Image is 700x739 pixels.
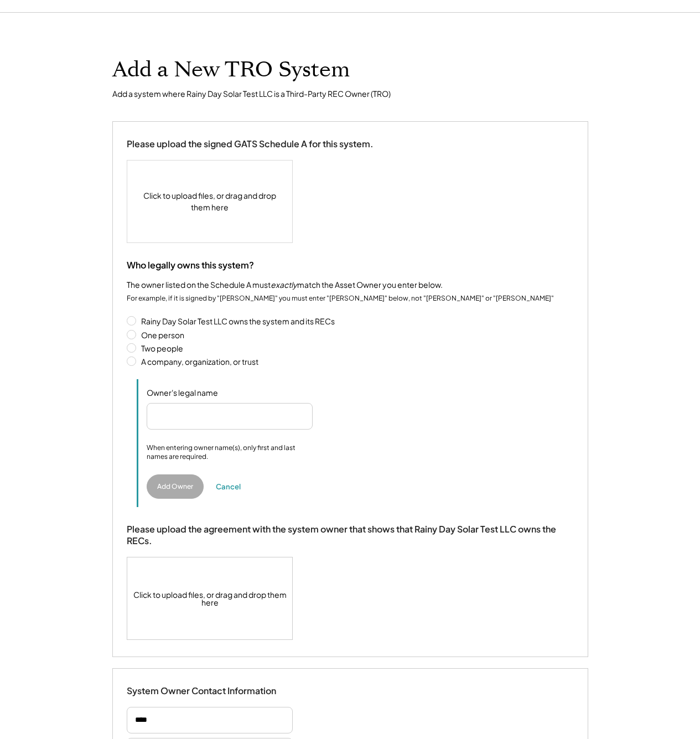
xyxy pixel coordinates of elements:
div: For example, if it is signed by "[PERSON_NAME]" you must enter "[PERSON_NAME]" below, not "[PERSO... [127,294,554,303]
label: Two people [138,344,574,352]
div: Who legally owns this system? [127,260,254,271]
label: Rainy Day Solar Test LLC owns the system and its RECs [138,317,574,325]
em: exactly [271,280,297,290]
h5: Owner's legal name [147,387,257,399]
label: A company, organization, or trust [138,358,574,365]
button: Cancel [212,478,245,495]
div: System Owner Contact Information [127,685,276,697]
h1: Add a New TRO System [112,57,350,83]
div: Please upload the agreement with the system owner that shows that Rainy Day Solar Test LLC owns t... [127,524,574,547]
div: Please upload the signed GATS Schedule A for this system. [127,138,374,150]
div: Click to upload files, or drag and drop them here [127,557,293,639]
div: Add a system where Rainy Day Solar Test LLC is a Third-Party REC Owner (TRO) [112,89,391,100]
label: One person [138,331,574,339]
button: Add Owner [147,474,204,499]
div: When entering owner name(s), only first and last names are required. [147,443,313,461]
div: The owner listed on the Schedule A must match the Asset Owner you enter below. [127,280,443,291]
